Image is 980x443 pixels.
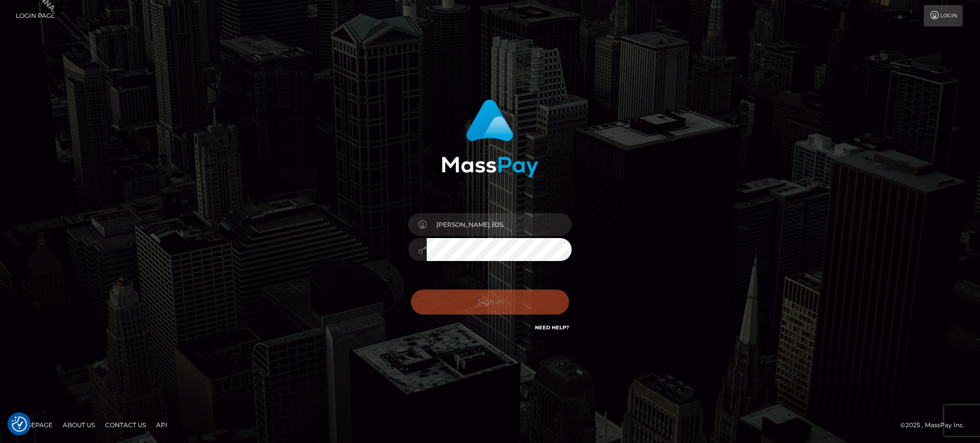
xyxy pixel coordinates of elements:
div: © 2025 , MassPay Inc. [900,420,972,431]
a: API [152,417,171,433]
img: Revisit consent button [12,416,27,432]
a: About Us [59,417,99,433]
button: Consent Preferences [12,416,27,432]
input: Username... [427,213,572,236]
a: Login [924,5,963,27]
a: Need Help? [535,324,569,331]
img: MassPay Login [442,99,538,177]
a: Homepage [11,417,57,433]
a: Contact Us [101,417,150,433]
a: Login Page [16,5,55,27]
